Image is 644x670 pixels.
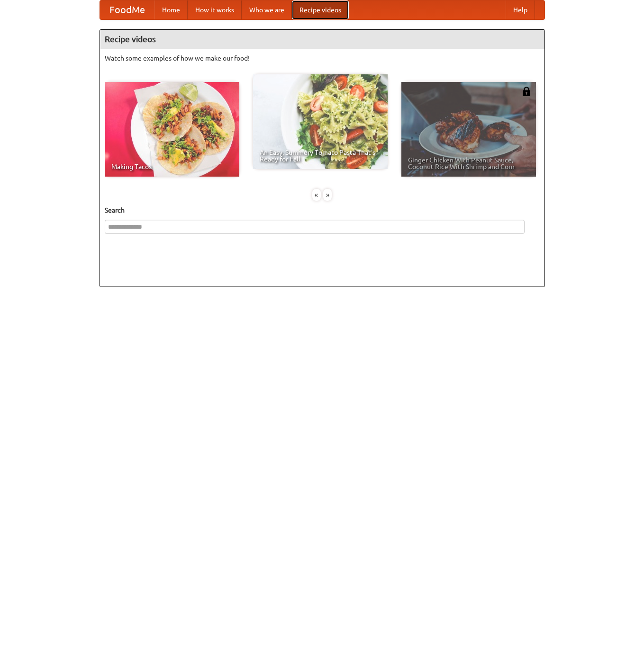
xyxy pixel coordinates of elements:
a: Making Tacos [105,82,239,177]
a: Help [506,0,535,19]
a: An Easy, Summery Tomato Pasta That's Ready for Fall [253,74,388,169]
span: Making Tacos [111,163,233,170]
a: How it works [188,0,242,19]
img: 483408.png [522,87,531,96]
div: « [312,189,321,201]
a: Recipe videos [292,0,349,19]
span: An Easy, Summery Tomato Pasta That's Ready for Fall [260,149,381,162]
a: FoodMe [100,0,154,19]
div: » [323,189,332,201]
p: Watch some examples of how we make our food! [105,54,540,63]
a: Who we are [242,0,292,19]
h5: Search [105,205,540,215]
h4: Recipe videos [100,30,544,49]
a: Home [154,0,188,19]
